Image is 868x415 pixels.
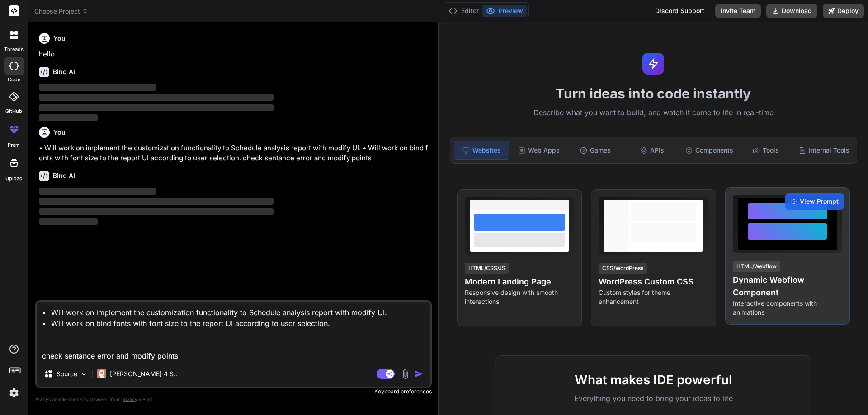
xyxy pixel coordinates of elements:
button: Preview [482,5,527,17]
h4: WordPress Custom CSS [599,275,708,288]
div: Games [568,141,623,160]
div: HTML/CSS/JS [465,263,509,274]
h4: Dynamic Webflow Component [733,274,842,299]
span: Choose Project [34,7,88,16]
img: attachment [400,369,410,379]
textarea: • Will work on implement the customization functionality to Schedule analysis report with modify ... [37,302,430,361]
div: Web Apps [511,141,566,160]
p: hello [39,49,430,60]
img: Claude 4 Sonnet [97,369,106,378]
p: • Will work on implement the customization functionality to Schedule analysis report with modify ... [39,143,430,163]
button: Invite Team [715,4,761,18]
div: Components [682,141,737,160]
button: Download [766,4,817,18]
label: prem [8,141,20,149]
span: ‌ [39,104,274,111]
span: ‌ [39,84,156,91]
p: Interactive components with animations [733,299,842,317]
h2: What makes IDE powerful [510,370,797,389]
button: Deploy [823,4,864,18]
p: Custom styles for theme enhancement [599,288,708,306]
label: GitHub [5,107,22,115]
h6: Bind AI [53,171,75,180]
label: Upload [5,175,23,182]
button: Editor [445,5,482,17]
p: Keyboard preferences [35,388,432,395]
p: Describe what you want to build, and watch it come to life in real-time [444,107,863,119]
div: Discord Support [650,4,710,18]
h6: You [53,34,66,43]
div: Internal Tools [795,141,853,160]
span: ‌ [39,94,274,101]
div: Websites [454,141,509,160]
p: Source [57,369,77,378]
img: settings [6,385,22,401]
span: ‌ [39,208,274,215]
span: ‌ [39,188,156,195]
p: Responsive design with smooth interactions [465,288,574,306]
div: HTML/Webflow [733,261,780,272]
p: [PERSON_NAME] 4 S.. [110,369,177,378]
h4: Modern Landing Page [465,275,574,288]
p: Everything you need to bring your ideas to life [510,393,797,404]
img: Pick Models [80,370,88,378]
span: View Prompt [800,197,839,206]
h6: Bind AI [53,67,75,76]
span: privacy [121,396,137,402]
p: Always double-check its answers. Your in Bind [35,395,432,404]
span: ‌ [39,218,98,225]
h6: You [53,128,66,137]
span: ‌ [39,198,274,205]
h1: Turn ideas into code instantly [444,85,863,102]
div: Tools [739,141,793,160]
span: ‌ [39,114,98,121]
img: icon [414,369,423,378]
div: CSS/WordPress [599,263,647,274]
label: code [8,76,20,84]
label: threads [4,46,24,53]
div: APIs [625,141,679,160]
